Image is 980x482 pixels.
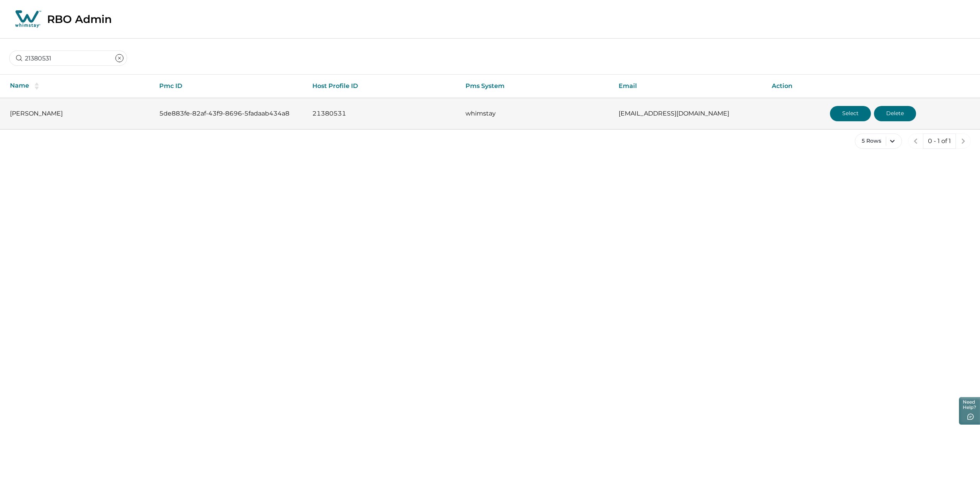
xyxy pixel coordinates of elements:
[928,137,951,145] p: 0 - 1 of 1
[908,134,923,149] button: previous page
[459,75,612,98] th: Pms System
[10,110,147,117] p: [PERSON_NAME]
[830,106,871,121] button: Select
[465,110,606,117] p: whimstay
[153,75,306,98] th: Pmc ID
[874,106,916,121] button: Delete
[619,110,759,117] p: [EMAIL_ADDRESS][DOMAIN_NAME]
[923,134,956,149] button: 0 - 1 of 1
[112,50,127,66] button: clear input
[306,75,459,98] th: Host Profile ID
[9,50,127,66] input: Search by pmc name
[955,134,971,149] button: next page
[855,134,902,149] button: 5 Rows
[612,75,766,98] th: Email
[29,82,44,90] button: sorting
[766,75,980,98] th: Action
[159,110,300,117] p: 5de883fe-82af-43f9-8696-5fadaab434a8
[312,110,453,117] p: 21380531
[47,13,112,26] p: RBO Admin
